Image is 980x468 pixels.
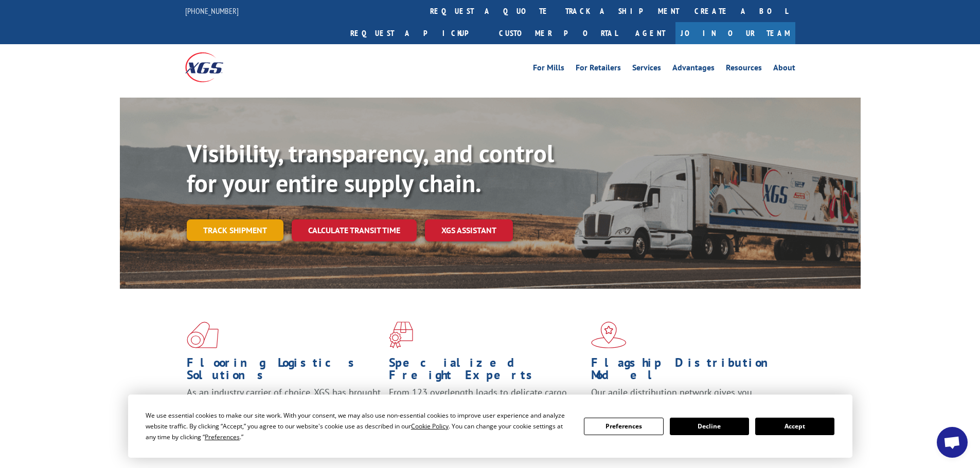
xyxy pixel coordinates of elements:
p: From 123 overlength loads to delicate cargo, our experienced staff knows the best way to move you... [389,386,583,432]
a: Request a pickup [343,22,491,44]
button: Preferences [584,418,663,435]
div: Open chat [937,427,968,458]
h1: Specialized Freight Experts [389,357,583,386]
h1: Flagship Distribution Model [591,357,786,386]
a: For Retailers [576,64,621,75]
a: For Mills [533,64,564,75]
span: Preferences [205,433,240,441]
a: Customer Portal [491,22,625,44]
a: [PHONE_NUMBER] [185,6,239,16]
button: Accept [755,418,834,435]
a: Services [632,64,661,75]
a: Calculate transit time [292,219,417,241]
h1: Flooring Logistics Solutions [187,357,381,386]
a: Resources [726,64,762,75]
span: Our agile distribution network gives you nationwide inventory management on demand. [591,386,780,410]
span: As an industry carrier of choice, XGS has brought innovation and dedication to flooring logistics... [187,386,381,423]
button: Decline [670,418,749,435]
span: Cookie Policy [411,422,449,430]
div: We use essential cookies to make our site work. With your consent, we may also use non-essential ... [146,410,572,442]
div: Cookie Consent Prompt [128,395,852,458]
a: Join Our Team [675,22,795,44]
img: xgs-icon-focused-on-flooring-red [389,322,413,348]
a: Advantages [672,64,715,75]
img: xgs-icon-total-supply-chain-intelligence-red [187,322,219,348]
a: Agent [625,22,675,44]
a: XGS ASSISTANT [425,219,513,241]
a: Track shipment [187,219,283,241]
a: About [773,64,795,75]
b: Visibility, transparency, and control for your entire supply chain. [187,137,554,199]
img: xgs-icon-flagship-distribution-model-red [591,322,627,348]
